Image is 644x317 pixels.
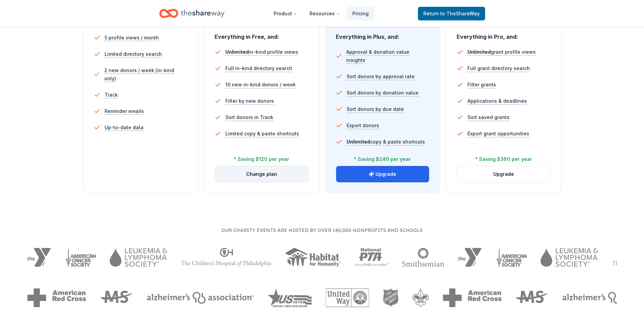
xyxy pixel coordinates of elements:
span: Sort donors by approval rate [347,72,415,81]
button: Resources [304,7,346,20]
img: United Way [326,288,369,307]
span: Reminder emails [105,107,144,115]
button: Upgrade [336,166,429,182]
img: The Children's Hospital of Philadelphia [181,248,271,267]
a: Pricing [347,7,374,20]
a: Home [159,5,224,21]
span: Approval & donation value insights [346,48,429,64]
span: Filter grants [467,81,496,89]
span: Sort saved grants [467,113,510,121]
span: Limited copy & paste shortcuts [225,130,299,138]
span: 2 new donors / week (in-kind only) [104,66,187,83]
button: Change plan [215,166,308,182]
div: * Saving $360 per year [475,155,532,163]
img: National PTA [354,248,389,267]
span: copy & paste shortcuts [347,139,425,145]
span: Filter by new donors [225,97,274,105]
span: 5 profile views / month [105,34,159,42]
span: in-kind profile views [225,49,298,55]
span: Sort donors by donation value [347,89,419,97]
img: Alzheimers Association [147,292,254,304]
span: Export grant opportunities [467,130,529,138]
span: Up-to-date data [105,123,144,132]
span: Unlimited [467,49,491,55]
span: Sort donors by due date [347,105,404,113]
img: American Red Cross [443,288,502,307]
img: Habitat for Humanity [285,248,341,267]
img: The Salvation Army [383,288,399,307]
img: YMCA [458,248,483,267]
span: Applications & deadlines [467,97,527,105]
img: Leukemia & Lymphoma Society [110,248,167,267]
span: grant profile views [467,49,536,55]
span: Export donors [347,121,379,130]
span: Limited directory search [105,50,162,58]
img: American Red Cross [27,288,86,307]
a: Returnto TheShareWay [418,7,485,20]
span: Full grant directory search [467,64,530,72]
button: Upgrade [457,166,550,182]
span: Unlimited [347,139,370,145]
span: Track [105,91,118,99]
nav: Main [268,5,374,21]
img: American Cancer Society [66,248,96,267]
div: * Saving $240 per year [354,155,411,163]
div: Everything in Pro, and: [457,27,551,41]
span: Full in-kind directory search [225,64,292,72]
span: to TheShareWay [440,11,480,16]
img: MS [100,288,133,307]
span: 10 new in-kind donors / week [225,81,296,89]
span: Unlimited [225,49,249,55]
p: Our charity events are hosted by over 140,000 nonprofits and schools [27,226,617,234]
span: Return [423,10,480,18]
div: Everything in Plus, and: [336,27,430,41]
img: Boy Scouts of America [412,288,429,307]
div: * Saving $120 per year [234,155,289,163]
button: Product [268,7,303,20]
img: Leukemia & Lymphoma Society [540,248,598,267]
img: American Cancer Society [496,248,527,267]
span: Sort donors in Track [225,113,273,121]
img: YMCA [27,248,52,267]
div: Everything in Free, and: [215,27,309,41]
img: Smithsonian [402,248,444,267]
img: MS [515,288,549,307]
img: US Vets [268,288,312,307]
